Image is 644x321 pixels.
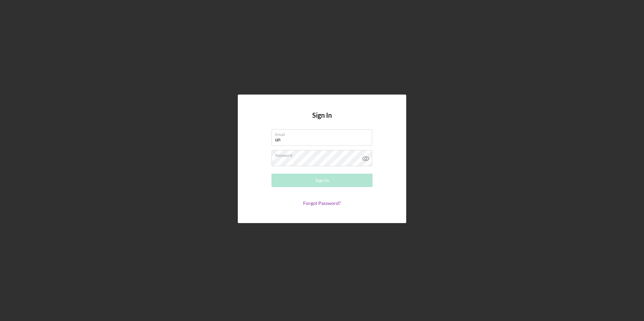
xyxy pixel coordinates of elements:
a: Forgot Password? [303,200,341,206]
label: Password [275,150,372,158]
h4: Sign In [312,111,332,129]
label: Email [275,130,372,137]
button: Sign In [271,174,373,187]
div: Sign In [315,174,329,187]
